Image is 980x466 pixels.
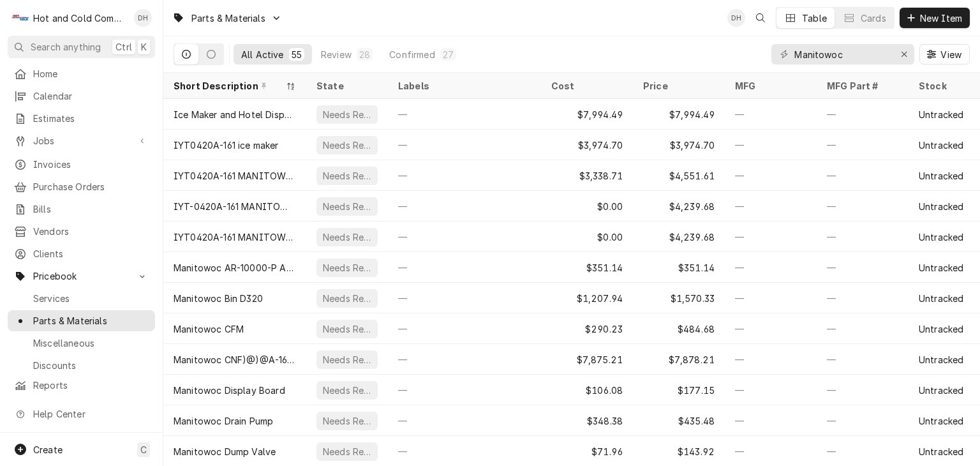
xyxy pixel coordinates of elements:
span: Miscellaneous [33,336,149,350]
div: $7,878.21 [633,344,725,375]
span: Calendar [33,89,149,103]
a: Miscellaneous [8,333,155,354]
div: $4,239.68 [633,191,725,222]
div: $4,551.61 [633,160,725,191]
div: $348.38 [541,405,633,436]
div: IYT-0420A-161 MANITOWOC ICE MAKER [174,200,296,213]
div: Hot and Cold Commercial Kitchens, Inc.'s Avatar [11,9,29,27]
div: $3,974.70 [633,130,725,160]
div: Untracked [919,230,963,244]
div: Daryl Harris's Avatar [727,9,745,27]
div: $1,570.33 [633,283,725,313]
div: 28 [359,48,370,61]
div: $7,994.49 [541,99,633,130]
div: Untracked [919,384,963,397]
span: Clients [33,247,149,260]
div: — [817,252,909,283]
div: — [388,283,541,313]
span: Bills [33,202,149,216]
span: Pricebook [33,269,130,283]
div: Needs Review [322,322,373,336]
div: — [388,130,541,160]
div: IYT0420A-161 MANITOWOC HEAD [174,169,296,183]
button: Open search [750,8,771,28]
div: $106.08 [541,375,633,405]
a: Reports [8,375,155,396]
div: Untracked [919,322,963,336]
div: $351.14 [633,252,725,283]
a: Go to Jobs [8,130,155,151]
span: Ctrl [115,40,132,54]
a: Go to Parts & Materials [167,8,287,29]
div: MFG Part # [827,79,896,93]
div: — [725,252,817,283]
span: C [140,443,147,456]
span: Jobs [33,134,130,147]
div: Manitowoc AR-10000-P Arctic water filter [174,261,296,274]
span: Help Center [33,407,147,421]
div: Needs Review [322,414,373,428]
div: — [388,344,541,375]
a: Discounts [8,355,155,376]
input: Keyword search [794,44,890,64]
div: $3,974.70 [541,130,633,160]
a: Parts & Materials [8,310,155,331]
div: — [725,344,817,375]
div: — [388,222,541,252]
div: — [817,99,909,130]
div: $0.00 [541,222,633,252]
button: View [919,44,970,64]
div: Untracked [919,261,963,274]
div: Untracked [919,108,963,121]
span: Vendors [33,225,149,238]
div: IYT0420A-161 MANITOWOC ICE MAKER [174,230,296,244]
div: Untracked [919,139,963,152]
a: Go to Pricebook [8,266,155,287]
div: $290.23 [541,313,633,344]
div: $435.48 [633,405,725,436]
div: Needs Review [322,139,373,152]
span: Home [33,67,149,80]
span: Parts & Materials [191,11,265,25]
a: Go to Help Center [8,403,155,425]
div: — [725,130,817,160]
div: — [817,405,909,436]
div: Manitowoc CFM [174,322,244,336]
div: Needs Review [322,230,373,244]
div: — [817,191,909,222]
span: Purchase Orders [33,180,149,193]
button: New Item [900,8,970,28]
div: Needs Review [322,353,373,366]
div: State [316,79,375,93]
span: Estimates [33,112,149,125]
div: Needs Review [322,200,373,213]
span: Invoices [33,158,149,171]
div: Table [802,11,827,25]
div: — [388,160,541,191]
div: — [725,99,817,130]
div: — [388,375,541,405]
div: Untracked [919,200,963,213]
span: Discounts [33,359,149,372]
div: Daryl Harris's Avatar [134,9,152,27]
div: — [388,252,541,283]
div: Manitowoc CNF)@)@A-161 Nugget ice maker [174,353,296,366]
div: Untracked [919,353,963,366]
div: Untracked [919,445,963,458]
div: $484.68 [633,313,725,344]
div: $1,207.94 [541,283,633,313]
a: Invoices [8,154,155,175]
span: K [141,40,147,54]
div: — [817,375,909,405]
div: Confirmed [389,48,434,61]
div: — [725,313,817,344]
div: Needs Review [322,445,373,458]
div: Manitowoc Drain Pump [174,414,273,428]
div: Manitowoc Dump Valve [174,445,276,458]
div: — [388,313,541,344]
div: — [817,222,909,252]
div: Ice Maker and Hotel Dispenser [174,108,296,121]
div: — [817,283,909,313]
div: Manitowoc Display Board [174,384,285,397]
div: $0.00 [541,191,633,222]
